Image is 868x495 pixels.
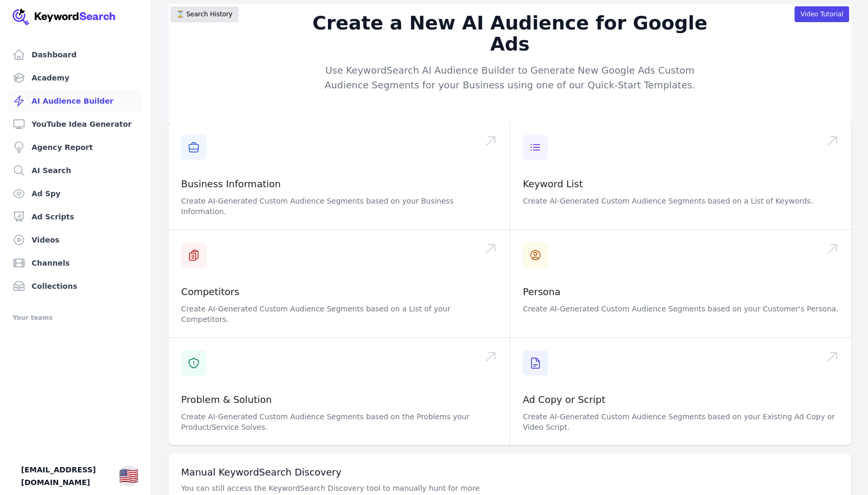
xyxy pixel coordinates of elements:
a: Collections [8,276,143,297]
a: Academy [8,67,143,88]
button: ⌛️ Search History [171,6,238,22]
img: Your Company [13,8,116,25]
h2: Create a New AI Audience for Google Ads [308,13,712,55]
div: Your teams [13,311,138,324]
a: Channels [8,252,143,274]
h3: Manual KeywordSearch Discovery [181,466,839,479]
a: Business Information [181,178,281,189]
a: Dashboard [8,44,143,65]
a: Problem & Solution [181,394,272,405]
a: Ad Scripts [8,206,143,227]
a: Persona [523,286,561,297]
button: Video Tutorial [794,6,849,22]
a: AI Search [8,160,143,181]
p: Use KeywordSearch AI Audience Builder to Generate New Google Ads Custom Audience Segments for you... [308,63,712,93]
div: 🇺🇸 [119,467,138,486]
button: 🇺🇸 [119,466,138,487]
a: Ad Spy [8,183,143,204]
a: Competitors [181,286,240,297]
a: AI Audience Builder [8,90,143,112]
a: YouTube Idea Generator [8,114,143,135]
a: Keyword List [523,178,583,189]
span: [EMAIL_ADDRESS][DOMAIN_NAME] [21,463,111,489]
a: Videos [8,229,143,250]
a: Agency Report [8,137,143,158]
a: Ad Copy or Script [523,394,605,405]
